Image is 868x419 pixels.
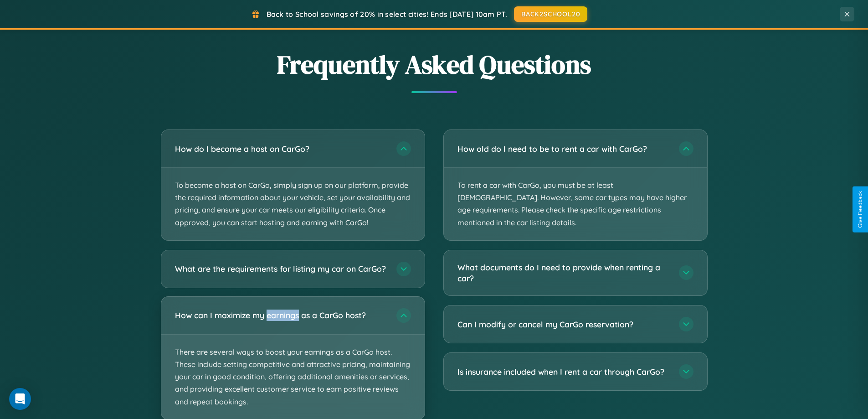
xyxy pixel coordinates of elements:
h2: Frequently Asked Questions [161,47,708,82]
h3: How can I maximize my earnings as a CarGo host? [175,310,387,321]
h3: What are the requirements for listing my car on CarGo? [175,263,387,274]
p: To rent a car with CarGo, you must be at least [DEMOGRAPHIC_DATA]. However, some car types may ha... [444,168,707,240]
div: Open Intercom Messenger [9,388,31,410]
p: To become a host on CarGo, simply sign up on our platform, provide the required information about... [161,168,425,240]
div: Give Feedback [857,191,863,228]
h3: Is insurance included when I rent a car through CarGo? [457,366,670,378]
h3: How old do I need to be to rent a car with CarGo? [457,143,670,155]
span: Back to School savings of 20% in select cities! Ends [DATE] 10am PT. [267,10,507,19]
button: BACK2SCHOOL20 [514,6,587,22]
h3: How do I become a host on CarGo? [175,143,387,155]
h3: What documents do I need to provide when renting a car? [457,262,670,284]
h3: Can I modify or cancel my CarGo reservation? [457,319,670,330]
